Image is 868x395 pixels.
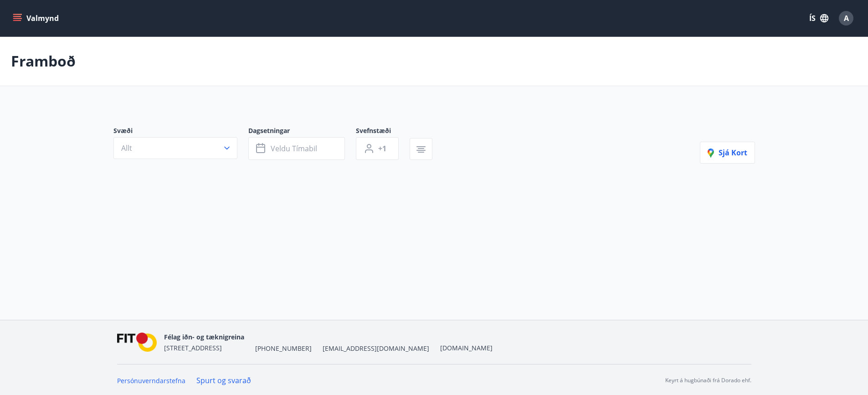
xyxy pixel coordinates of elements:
[378,144,386,154] span: +1
[356,137,399,160] button: +1
[117,376,185,385] a: Persónuverndarstefna
[255,344,312,353] span: [PHONE_NUMBER]
[248,126,356,137] span: Dagsetningar
[665,376,751,385] p: Keyrt á hugbúnaði frá Dorado ehf.
[440,344,493,352] a: [DOMAIN_NAME]
[11,10,62,26] button: menu
[804,10,833,26] button: ÍS
[121,143,132,153] span: Allt
[844,13,849,23] span: A
[113,137,237,159] button: Allt
[356,126,410,137] span: Svefnstæði
[700,142,755,164] button: Sjá kort
[113,126,248,137] span: Svæði
[248,137,345,160] button: Veldu tímabil
[835,7,857,29] button: A
[708,148,747,158] span: Sjá kort
[196,375,251,385] a: Spurt og svarað
[271,144,317,154] span: Veldu tímabil
[117,333,157,352] img: FPQVkF9lTnNbbaRSFyT17YYeljoOGk5m51IhT0bO.png
[164,333,244,341] span: Félag iðn- og tæknigreina
[164,344,222,352] span: [STREET_ADDRESS]
[323,344,429,353] span: [EMAIL_ADDRESS][DOMAIN_NAME]
[11,51,76,71] p: Framboð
